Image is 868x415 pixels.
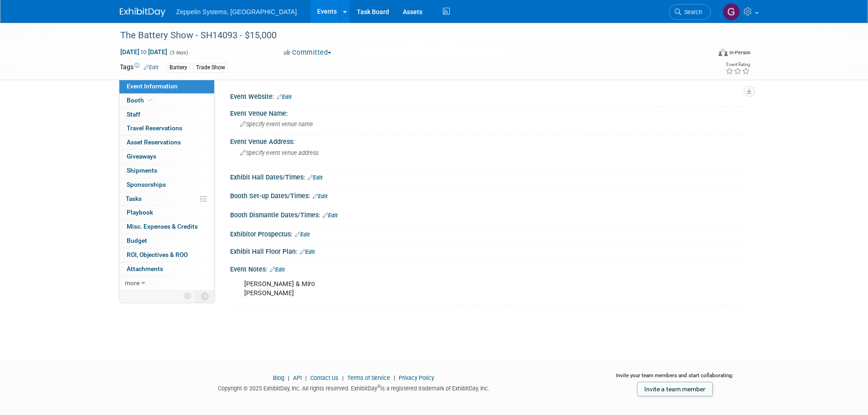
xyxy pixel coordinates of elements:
[230,90,749,102] div: Event Website:
[240,149,318,156] span: Specify event venue address
[119,220,214,234] a: Misc. Expenses & Credits
[230,107,749,118] div: Event Venue Name:
[127,153,156,160] span: Giveaways
[238,275,648,302] div: [PERSON_NAME] & Miro [PERSON_NAME]
[119,136,214,149] a: Asset Reservations
[144,64,159,71] a: Edit
[637,382,713,396] a: Invite a team member
[195,290,214,302] td: Toggle Event Tabs
[669,4,711,20] a: Search
[273,374,284,381] a: Blog
[193,63,228,72] div: Trade Show
[119,164,214,178] a: Shipments
[117,27,697,44] div: The Battery Show - SH14093 - $15,000
[681,9,702,15] span: Search
[148,97,153,102] i: Booth reservation complete
[127,223,198,230] span: Misc. Expenses & Credits
[119,248,214,262] a: ROI, Objectives & ROO
[126,195,142,202] span: Tasks
[120,8,165,17] img: ExhibitDay
[127,97,154,104] span: Booth
[125,279,139,287] span: more
[119,80,214,93] a: Event Information
[657,47,751,61] div: Event Format
[230,170,749,182] div: Exhibit Hall Dates/Times:
[169,50,188,56] span: (3 days)
[119,262,214,276] a: Attachments
[230,208,749,220] div: Booth Dismantle Dates/Times:
[127,237,147,244] span: Budget
[323,212,338,219] a: Edit
[127,124,182,132] span: Travel Reservations
[119,206,214,220] a: Playbook
[120,62,159,73] td: Tags
[230,245,749,256] div: Exhibit Hall Floor Plan:
[723,3,740,20] img: Genevieve Dewald
[139,48,148,56] span: to
[725,62,750,67] div: Event Rating
[119,277,214,290] a: more
[119,108,214,122] a: Staff
[127,251,188,258] span: ROI, Objectives & ROO
[127,209,153,216] span: Playbook
[293,374,302,381] a: API
[119,234,214,248] a: Budget
[127,82,178,90] span: Event Information
[119,150,214,164] a: Giveaways
[277,94,292,100] a: Edit
[119,178,214,192] a: Sponsorships
[729,49,750,56] div: In-Person
[303,374,309,381] span: |
[119,122,214,135] a: Travel Reservations
[601,372,749,385] div: Invite your team members and start collaborating:
[230,262,749,274] div: Event Notes:
[300,249,315,255] a: Edit
[120,382,588,393] div: Copyright © 2025 ExhibitDay, Inc. All rights reserved. ExhibitDay is a registered trademark of Ex...
[340,374,346,381] span: |
[127,265,163,272] span: Attachments
[377,384,380,389] sup: ®
[127,111,140,118] span: Staff
[127,181,166,188] span: Sponsorships
[167,63,190,72] div: Battery
[176,8,297,15] span: Zeppelin Systems, [GEOGRAPHIC_DATA]
[119,94,214,108] a: Booth
[120,48,168,56] span: [DATE] [DATE]
[313,193,328,200] a: Edit
[230,189,749,201] div: Booth Set-up Dates/Times:
[286,374,292,381] span: |
[127,138,181,146] span: Asset Reservations
[119,192,214,206] a: Tasks
[310,374,339,381] a: Contact Us
[230,227,749,239] div: Exhibitor Prospectus:
[281,48,335,57] button: Committed
[347,374,390,381] a: Terms of Service
[295,231,310,238] a: Edit
[180,290,196,302] td: Personalize Event Tab Strip
[308,174,323,181] a: Edit
[127,167,157,174] span: Shipments
[399,374,434,381] a: Privacy Policy
[270,266,285,273] a: Edit
[230,135,749,146] div: Event Venue Address:
[391,374,397,381] span: |
[719,49,728,56] img: Format-Inperson.png
[240,121,313,128] span: Specify event venue name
